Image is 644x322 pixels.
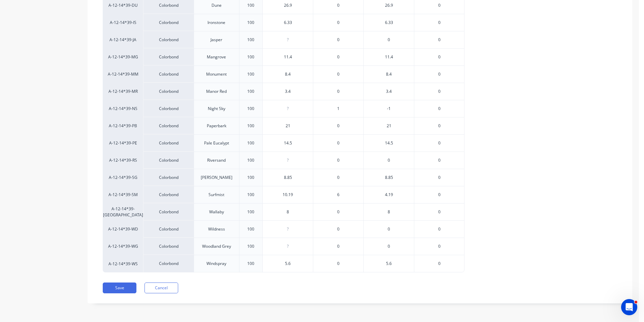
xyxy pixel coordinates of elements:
[263,49,313,65] div: 11.4
[143,100,194,117] div: Colorbond
[438,123,441,129] span: 0
[363,100,414,117] div: -1
[621,299,637,315] iframe: Intercom live chat
[143,134,194,152] div: Colorbond
[263,31,313,48] div: ?
[247,261,254,267] div: 100
[247,192,254,198] div: 100
[363,65,414,83] div: 8.4
[247,243,254,249] div: 100
[206,71,227,77] div: Monument
[337,20,340,26] span: 0
[263,169,313,186] div: 8.85
[103,65,143,83] div: A-12-14*39-MM
[103,238,143,255] div: A-12-14*39-WG
[103,48,143,65] div: A-12-14*39-MG
[143,238,194,255] div: Colorbond
[337,140,340,146] span: 0
[363,255,414,272] div: 5.6
[438,71,441,77] span: 0
[438,243,441,249] span: 0
[438,226,441,232] span: 0
[263,14,313,31] div: 6.33
[263,186,313,203] div: 10.19
[438,192,441,198] span: 0
[337,37,340,43] span: 0
[263,135,313,152] div: 14.5
[363,48,414,65] div: 11.4
[204,140,229,146] div: Pale Eucalypt
[143,152,194,169] div: Colorbond
[337,243,340,249] span: 0
[208,226,225,232] div: Wildness
[263,66,313,83] div: 8.4
[337,175,340,181] span: 0
[363,31,414,48] div: 0
[143,220,194,238] div: Colorbond
[103,220,143,238] div: A-12-14*39-WD
[247,54,254,60] div: 100
[208,192,224,198] div: Surfmist
[363,14,414,31] div: 6.33
[247,20,254,26] div: 100
[438,261,441,267] span: 0
[247,157,254,163] div: 100
[337,2,340,8] span: 0
[247,71,254,77] div: 100
[103,169,143,186] div: A-12-14*39-SG
[363,186,414,203] div: 4.19
[103,14,143,31] div: A-12-14*39-IS
[247,209,254,215] div: 100
[207,20,225,26] div: Ironstone
[363,117,414,134] div: 21
[103,134,143,152] div: A-12-14*39-PE
[337,157,340,163] span: 0
[247,88,254,95] div: 100
[363,203,414,220] div: 8
[103,31,143,48] div: A-12-14*39-JA
[363,134,414,152] div: 14.5
[337,261,340,267] span: 0
[438,54,441,60] span: 0
[363,152,414,169] div: 0
[438,20,441,26] span: 0
[206,88,227,95] div: Manor Red
[263,100,313,117] div: ?
[263,152,313,169] div: ?
[143,83,194,100] div: Colorbond
[103,83,143,100] div: A-12-14*39-MR
[103,186,143,203] div: A-12-14*39-SM
[143,186,194,203] div: Colorbond
[208,106,225,112] div: Night Sky
[247,140,254,146] div: 100
[212,2,222,8] div: Dune
[143,65,194,83] div: Colorbond
[363,83,414,100] div: 3.4
[263,83,313,100] div: 3.4
[438,157,441,163] span: 0
[263,255,313,272] div: 5.6
[103,283,136,293] button: Save
[103,203,143,220] div: A-12-14*39-[GEOGRAPHIC_DATA]
[144,283,178,293] button: Cancel
[438,106,441,112] span: 0
[247,226,254,232] div: 100
[438,37,441,43] span: 0
[337,209,340,215] span: 0
[263,221,313,238] div: ?
[438,88,441,95] span: 0
[337,71,340,77] span: 0
[438,2,441,8] span: 0
[143,169,194,186] div: Colorbond
[103,255,143,272] div: A-12-14*39-WS
[247,123,254,129] div: 100
[207,54,226,60] div: Mangrove
[363,220,414,238] div: 0
[263,204,313,220] div: 8
[207,123,226,129] div: Paperbark
[337,88,340,95] span: 0
[363,238,414,255] div: 0
[143,31,194,48] div: Colorbond
[202,243,231,249] div: Woodland Grey
[206,261,226,267] div: Windspray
